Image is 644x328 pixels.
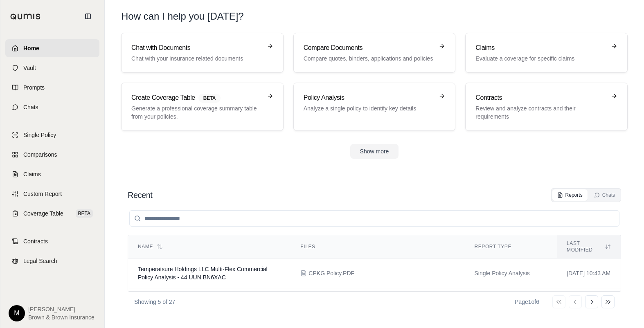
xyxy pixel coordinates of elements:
span: Claims [23,170,41,178]
span: Single Policy [23,131,56,139]
a: Contracts [5,232,99,250]
span: [PERSON_NAME] [28,305,95,313]
a: Comparisons [5,146,99,164]
span: Legal Search [23,257,57,265]
h3: Compare Documents [304,43,434,53]
span: Temperatsure Holdings LLC Multi-Flex Commercial Policy Analysis - 44 UUN BN6XAC [138,266,268,281]
span: Home [23,44,39,52]
button: Show more [350,144,399,159]
div: Reports [557,192,583,198]
a: ContractsReview and analyze contracts and their requirements [465,83,628,131]
span: CPKG Policy.PDF [308,269,354,277]
span: Prompts [23,83,45,92]
th: Files [290,235,464,258]
span: Comparisons [23,151,57,159]
td: [DATE] 10:43 AM [557,258,621,288]
a: Policy AnalysisAnalyze a single policy to identify key details [293,83,456,131]
p: Chat with your insurance related documents [131,54,262,63]
h3: Contracts [475,93,606,103]
h3: Create Coverage Table [131,93,262,103]
span: Contracts [23,237,48,245]
span: BETA [198,94,221,103]
a: Prompts [5,79,99,97]
p: Showing 5 of 27 [134,298,175,306]
a: Coverage TableBETA [5,204,99,222]
a: Vault [5,59,99,77]
a: Home [5,39,99,57]
div: Last modified [567,240,611,253]
th: Report Type [464,235,557,258]
div: Chats [594,192,615,198]
a: Create Coverage TableBETAGenerate a professional coverage summary table from your policies. [121,83,284,131]
button: Reports [552,189,588,201]
td: Single Policy Analysis [464,258,557,288]
p: Review and analyze contracts and their requirements [475,104,606,121]
a: Chat with DocumentsChat with your insurance related documents [121,33,284,73]
span: Vault [23,64,36,72]
td: Single Policy Analysis [464,288,557,318]
a: Custom Report [5,185,99,203]
span: Custom Report [23,190,62,198]
a: Legal Search [5,252,99,270]
div: M [9,305,25,321]
p: Compare quotes, binders, applications and policies [304,54,434,63]
h3: Chat with Documents [131,43,262,53]
p: Generate a professional coverage summary table from your policies. [131,104,262,121]
img: Qumis Logo [10,13,41,20]
h3: Claims [475,43,606,53]
h2: Recent [128,189,152,201]
span: BETA [76,209,93,218]
button: Collapse sidebar [81,10,95,23]
span: Brown & Brown Insurance [28,313,95,321]
p: Analyze a single policy to identify key details [304,104,434,112]
td: [DATE] 09:17 AM [557,288,621,318]
h3: Policy Analysis [304,93,434,103]
a: Claims [5,165,99,183]
p: Evaluate a coverage for specific claims [475,54,606,63]
button: Chats [589,189,620,201]
a: Chats [5,98,99,116]
a: Compare DocumentsCompare quotes, binders, applications and policies [293,33,456,73]
span: Coverage Table [23,209,63,218]
div: Name [138,243,281,250]
h1: How can I help you [DATE]? [121,10,628,23]
a: Single Policy [5,126,99,144]
a: ClaimsEvaluate a coverage for specific claims [465,33,628,73]
div: Page 1 of 6 [515,298,539,306]
span: Chats [23,103,38,111]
